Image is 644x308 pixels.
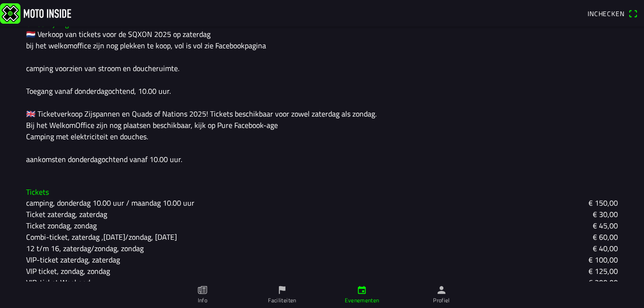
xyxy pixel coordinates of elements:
[589,265,618,277] ion-text: € 125,00
[583,5,642,21] a: IncheckenQR-scanner
[345,296,379,305] ion-label: Evenementen
[26,254,120,265] ion-text: VIP-ticket zaterdag, zaterdag
[589,197,618,208] ion-text: € 150,00
[593,243,618,254] ion-text: € 40,00
[26,265,110,277] ion-text: VIP ticket, zondag, zondag
[588,9,625,18] span: Inchecken
[268,296,296,305] ion-label: Faciliteiten
[593,208,618,220] ion-text: € 30,00
[593,231,618,243] ion-text: € 60,00
[26,197,194,208] ion-text: camping, donderdag 10.00 uur / maandag 10.00 uur
[357,285,367,295] ion-icon: kalender
[26,277,90,288] ion-text: VIP-ticket Weekend
[26,208,107,220] ion-text: Ticket zaterdag, zaterdag
[436,285,447,295] ion-icon: persoon
[198,296,207,305] ion-label: Info
[26,231,177,243] ion-text: Combi-ticket, zaterdag ,[DATE]/zondag, [DATE]
[26,220,97,231] ion-text: Ticket zondag, zondag
[593,220,618,231] ion-text: € 45,00
[589,254,618,265] ion-text: € 100,00
[26,28,618,165] div: 🇳🇱 Verkoop van tickets voor de SQXON 2025 op zaterdag bij het welkomoffice zijn nog plekken te ko...
[197,285,208,295] ion-icon: papier
[26,188,618,197] h3: Tickets
[277,285,287,295] ion-icon: vlag
[26,243,144,254] ion-text: 12 t/m 16, zaterdag/zondag, zondag
[589,277,618,288] ion-text: € 200,00
[433,296,450,305] ion-label: Profiel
